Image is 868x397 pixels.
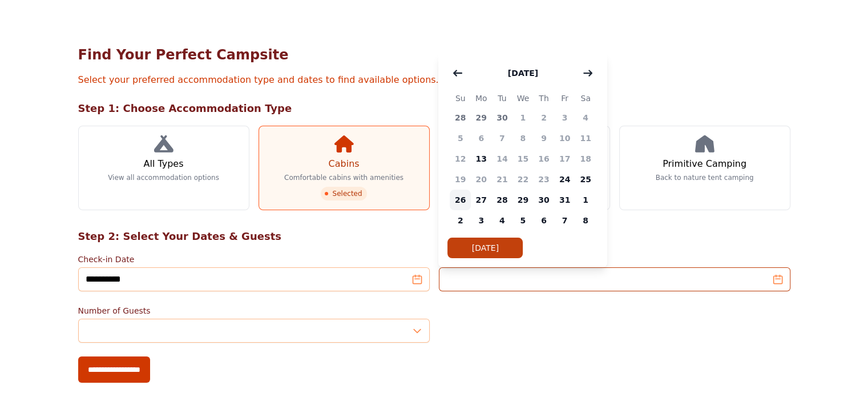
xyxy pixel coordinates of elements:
h1: Find Your Perfect Campsite [78,46,790,64]
label: Number of Guests [78,305,430,316]
h2: Step 2: Select Your Dates & Guests [78,228,790,244]
span: 2 [450,210,471,231]
span: 6 [471,128,492,149]
span: We [512,91,534,105]
h3: Cabins [328,157,359,171]
span: 4 [575,107,596,128]
span: 5 [512,210,534,231]
span: Sa [575,91,596,105]
span: 7 [554,210,575,231]
label: Check-out Date [439,254,790,265]
span: Th [534,91,555,105]
span: Fr [554,91,575,105]
span: 29 [512,190,534,210]
span: Mo [471,91,492,105]
span: 10 [554,128,575,149]
p: Select your preferred accommodation type and dates to find available options. [78,73,790,87]
a: Primitive Camping Back to nature tent camping [619,126,790,210]
span: 22 [512,169,534,190]
h2: Step 1: Choose Accommodation Type [78,101,790,117]
span: Selected [321,187,366,200]
span: 27 [471,190,492,210]
span: 30 [534,190,555,210]
span: 1 [575,190,596,210]
span: 20 [471,169,492,190]
span: 29 [471,107,492,128]
span: 23 [534,169,555,190]
button: [DATE] [496,62,550,85]
label: Check-in Date [78,254,430,265]
span: 5 [450,128,471,149]
span: 9 [534,128,555,149]
span: 16 [534,149,555,169]
span: 2 [534,107,555,128]
span: 18 [575,149,596,169]
span: 19 [450,169,471,190]
button: [DATE] [447,238,523,258]
span: 14 [492,149,513,169]
span: Tu [492,91,513,105]
a: Cabins Comfortable cabins with amenities Selected [259,126,430,210]
p: View all accommodation options [108,173,219,182]
span: 7 [492,128,513,149]
h3: All Types [143,157,183,171]
span: 8 [575,210,596,231]
span: 30 [492,107,513,128]
span: 1 [512,107,534,128]
span: 17 [554,149,575,169]
span: 11 [575,128,596,149]
p: Back to nature tent camping [656,173,754,182]
span: 3 [471,210,492,231]
span: 21 [492,169,513,190]
span: 28 [492,190,513,210]
span: 6 [534,210,555,231]
span: 12 [450,149,471,169]
span: 4 [492,210,513,231]
span: 24 [554,169,575,190]
span: 25 [575,169,596,190]
span: 3 [554,107,575,128]
span: 26 [450,190,471,210]
p: Comfortable cabins with amenities [284,173,403,182]
span: 31 [554,190,575,210]
span: Su [450,91,471,105]
a: All Types View all accommodation options [78,126,249,210]
h3: Primitive Camping [663,157,746,171]
span: 8 [512,128,534,149]
span: 15 [512,149,534,169]
span: 13 [471,149,492,169]
span: 28 [450,107,471,128]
